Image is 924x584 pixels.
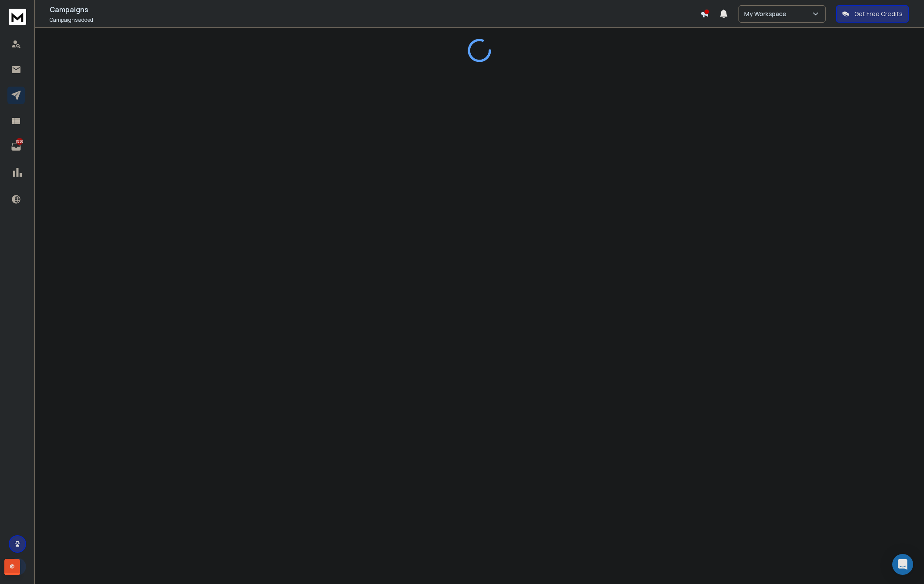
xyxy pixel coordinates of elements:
[836,5,909,23] button: Get Free Credits
[4,559,20,575] div: @
[854,10,903,18] p: Get Free Credits
[9,9,26,25] img: logo
[7,138,25,155] a: 1556
[744,10,790,18] p: My Workspace
[50,17,700,23] p: Campaigns added
[50,4,700,15] h1: Campaigns
[9,558,26,575] button: J
[16,138,23,145] p: 1556
[892,554,913,575] div: Open Intercom Messenger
